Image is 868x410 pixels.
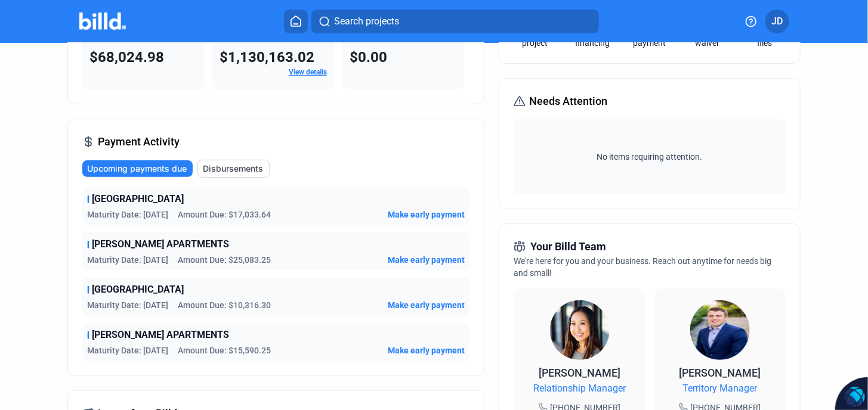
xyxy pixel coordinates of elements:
img: Territory Manager [690,300,750,360]
button: Make early payment [388,299,465,311]
span: Amount Due: $15,590.25 [178,344,271,356]
span: $68,024.98 [89,49,164,66]
span: No items requiring attention. [518,151,781,163]
span: Maturity Date: [DATE] [87,344,168,356]
span: Your Billd Team [530,238,606,255]
img: Billd Company Logo [79,13,126,30]
span: Disbursements [203,163,263,175]
span: $0.00 [350,49,387,66]
span: Amount Due: $10,316.30 [178,299,271,311]
span: $1,130,163.02 [220,49,314,66]
span: [GEOGRAPHIC_DATA] [92,192,184,206]
span: [PERSON_NAME] [539,366,620,379]
span: Amount Due: $17,033.64 [178,209,271,220]
span: Payment Activity [98,133,180,150]
span: Territory Manager [682,381,757,396]
button: Make early payment [388,209,465,220]
button: Search projects [311,10,599,33]
span: JD [771,14,783,29]
span: We're here for you and your business. Reach out anytime for needs big and small! [514,256,771,278]
span: [GEOGRAPHIC_DATA] [92,282,184,297]
span: Maturity Date: [DATE] [87,299,168,311]
span: Needs Attention [529,93,607,110]
span: Upcoming payments due [87,163,187,175]
img: Relationship Manager [550,300,610,360]
span: Amount Due: $25,083.25 [178,254,271,266]
button: Upcoming payments due [82,160,193,177]
span: [PERSON_NAME] APARTMENTS [92,237,229,251]
a: View details [289,68,327,76]
button: Make early payment [388,344,465,356]
button: Disbursements [197,160,270,178]
span: Maturity Date: [DATE] [87,254,168,266]
span: [PERSON_NAME] [679,366,761,379]
button: JD [765,10,789,33]
span: Search projects [334,14,399,29]
span: Maturity Date: [DATE] [87,209,168,220]
span: [PERSON_NAME] APARTMENTS [92,328,229,342]
span: Relationship Manager [533,381,626,396]
button: Make early payment [388,254,465,266]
